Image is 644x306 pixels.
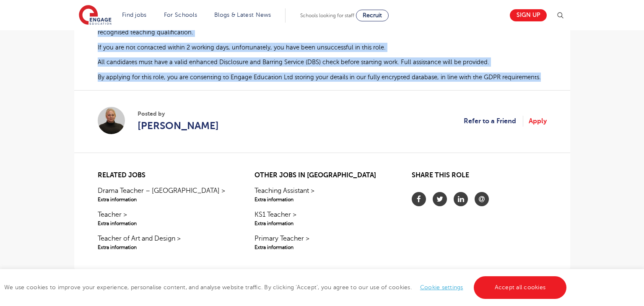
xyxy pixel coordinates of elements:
[363,12,382,18] span: Recruit
[98,220,232,227] span: Extra information
[464,116,523,127] a: Refer to a Friend
[510,9,547,21] a: Sign up
[98,171,232,179] h2: Related jobs
[420,284,463,290] a: Cookie settings
[254,171,389,179] h2: Other jobs in [GEOGRAPHIC_DATA]
[98,244,232,251] span: Extra information
[254,186,389,203] a: Teaching Assistant >Extra information
[98,74,541,80] span: By applying for this role, you are consenting to Engage Education Ltd storing your details in our...
[254,220,389,227] span: Extra information
[98,186,232,203] a: Drama Teacher – [GEOGRAPHIC_DATA] >Extra information
[122,12,147,18] a: Find jobs
[138,118,219,133] a: [PERSON_NAME]
[4,284,569,290] span: We use cookies to improve your experience, personalise content, and analyse website traffic. By c...
[138,109,219,118] span: Posted by
[214,12,271,18] a: Blogs & Latest News
[254,210,389,227] a: KS1 Teacher >Extra information
[98,210,232,227] a: Teacher >Extra information
[98,59,489,65] span: All candidates must have a valid enhanced Disclosure and Barring Service (DBS) check before start...
[412,171,546,184] h2: Share this role
[254,196,389,203] span: Extra information
[98,196,232,203] span: Extra information
[356,10,389,21] a: Recruit
[474,276,567,299] a: Accept all cookies
[529,116,547,127] a: Apply
[98,44,386,51] span: If you are not contacted within 2 working days, unfortunately, you have been unsuccessful in this...
[164,12,197,18] a: For Schools
[98,233,232,251] a: Teacher of Art and Design >Extra information
[254,244,389,251] span: Extra information
[254,233,389,251] a: Primary Teacher >Extra information
[79,5,112,26] img: Engage Education
[300,13,354,18] span: Schools looking for staff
